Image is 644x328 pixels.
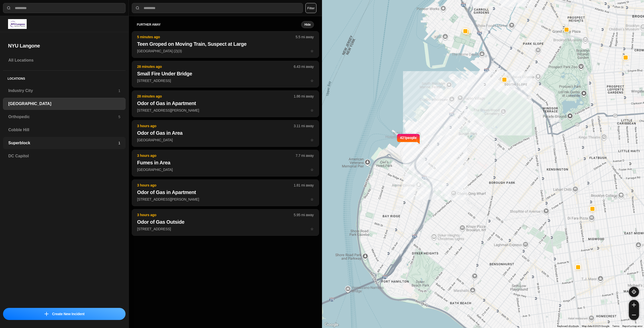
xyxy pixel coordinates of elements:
[8,57,120,63] h3: All Locations
[137,123,294,128] p: 3 hours ago
[132,150,319,176] button: 3 hours ago7.7 mi awayFumes in Area[GEOGRAPHIC_DATA]star
[323,321,340,328] a: Open this area in Google Maps (opens a new window)
[622,325,642,327] a: Report a map error
[3,98,126,110] a: [GEOGRAPHIC_DATA]
[132,90,319,117] button: 28 minutes ago1.86 mi awayOdor of Gas in Apartment[STREET_ADDRESS][PERSON_NAME]star
[8,114,118,120] h3: Orthopedic
[137,129,314,136] h2: Odor of Gas in Area
[137,70,314,77] h2: Small Fire Under Bridge
[629,310,639,320] button: zoom-out
[132,179,319,206] button: 3 hours ago1.81 mi awayOdor of Gas in Apartment[STREET_ADDRESS][PERSON_NAME]star
[132,31,319,58] button: 5 minutes ago5.5 mi awayTeen Groped on Moving Train, Suspect at Large[GEOGRAPHIC_DATA] (2)(3)star
[132,120,319,147] button: 3 hours ago3.11 mi awayOdor of Gas in Area[GEOGRAPHIC_DATA]star
[132,78,319,83] a: 28 minutes ago6.43 mi awaySmall Fire Under Bridge[STREET_ADDRESS]star
[3,137,126,149] a: Superblock1
[137,167,314,172] p: [GEOGRAPHIC_DATA]
[3,54,126,66] a: All Locations
[294,94,314,99] p: 1.86 mi away
[132,49,319,53] a: 5 minutes ago5.5 mi awayTeen Groped on Moving Train, Suspect at Large[GEOGRAPHIC_DATA] (2)(3)star
[305,3,316,13] button: Filter
[304,23,311,27] small: Hide
[8,42,120,49] h2: NYU Langone
[137,49,314,54] p: [GEOGRAPHIC_DATA] (2)(3)
[629,287,639,297] button: recenter
[137,78,314,83] p: [STREET_ADDRESS]
[137,40,314,48] h2: Teen Groped on Moving Train, Suspect at Large
[132,227,319,231] a: 3 hours ago5.95 mi awayOdor of Gas Outside[STREET_ADDRESS]star
[3,85,126,97] a: Industry City1
[3,111,126,123] a: Orthopedic5
[137,218,314,225] h2: Odor of Gas Outside
[310,197,314,201] span: star
[132,61,319,87] button: 28 minutes ago6.43 mi awaySmall Fire Under Bridge[STREET_ADDRESS]star
[137,137,314,143] p: [GEOGRAPHIC_DATA]
[137,23,301,27] h5: further away
[582,325,609,327] span: Map data ©2025 Google
[137,197,314,202] p: [STREET_ADDRESS][PERSON_NAME]
[8,153,120,159] h3: DC Capitol
[294,123,314,128] p: 3.11 mi away
[296,153,314,158] p: 7.7 mi away
[629,300,639,310] button: zoom-in
[3,71,126,85] h5: Locations
[310,108,314,112] span: star
[310,168,314,172] span: star
[8,127,120,133] h3: Cobble Hill
[8,19,27,29] img: logo
[417,133,420,144] img: notch
[323,321,340,328] img: Google
[118,88,120,93] p: 1
[137,100,314,107] h2: Odor of Gas in Apartment
[632,313,636,317] img: zoom-out
[3,150,126,162] a: DC Capitol
[118,140,120,146] p: 1
[310,49,314,53] span: star
[8,101,120,107] h3: [GEOGRAPHIC_DATA]
[52,311,85,316] p: Create New Incident
[137,183,294,188] p: 3 hours ago
[612,325,619,327] a: Terms (opens in new tab)
[137,212,294,217] p: 3 hours ago
[3,308,126,320] button: iconCreate New Incident
[400,135,417,146] p: 421 people
[132,167,319,172] a: 3 hours ago7.7 mi awayFumes in Area[GEOGRAPHIC_DATA]star
[396,133,400,144] img: notch
[310,138,314,142] span: star
[294,183,314,188] p: 1.81 mi away
[557,324,579,328] button: Keyboard shortcuts
[132,197,319,201] a: 3 hours ago1.81 mi awayOdor of Gas in Apartment[STREET_ADDRESS][PERSON_NAME]star
[632,290,636,294] img: recenter
[3,124,126,136] a: Cobble Hill
[137,94,294,99] p: 28 minutes ago
[310,227,314,231] span: star
[294,212,314,217] p: 5.95 mi away
[294,64,314,69] p: 6.43 mi away
[8,140,118,146] h3: Superblock
[6,6,11,11] img: search
[137,64,294,69] p: 28 minutes ago
[132,108,319,112] a: 28 minutes ago1.86 mi awayOdor of Gas in Apartment[STREET_ADDRESS][PERSON_NAME]star
[118,114,120,119] p: 5
[632,303,636,307] img: zoom-in
[45,312,49,316] img: icon
[135,6,140,11] img: search
[137,159,314,166] h2: Fumes in Area
[137,153,296,158] p: 3 hours ago
[296,34,314,39] p: 5.5 mi away
[137,226,314,231] p: [STREET_ADDRESS]
[310,79,314,83] span: star
[137,108,314,113] p: [STREET_ADDRESS][PERSON_NAME]
[8,88,118,94] h3: Industry City
[137,34,296,39] p: 5 minutes ago
[301,21,314,28] button: Hide
[132,209,319,236] button: 3 hours ago5.95 mi awayOdor of Gas Outside[STREET_ADDRESS]star
[137,189,314,196] h2: Odor of Gas in Apartment
[132,138,319,142] a: 3 hours ago3.11 mi awayOdor of Gas in Area[GEOGRAPHIC_DATA]star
